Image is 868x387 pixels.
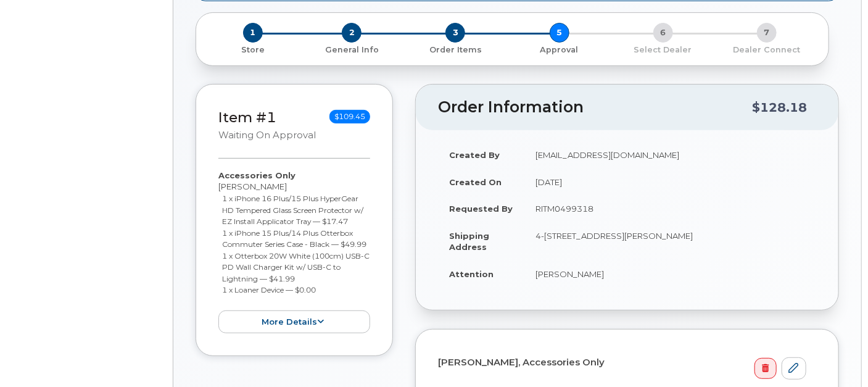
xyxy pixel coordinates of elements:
[223,194,364,226] small: 1 x iPhone 16 Plus/15 Plus HyperGear HD Tempered Glass Screen Protector w/ EZ Install Applicator ...
[218,310,370,333] button: more details
[524,141,816,169] td: [EMAIL_ADDRESS][DOMAIN_NAME]
[342,23,362,43] span: 2
[524,260,816,288] td: [PERSON_NAME]
[218,170,370,333] div: [PERSON_NAME]
[524,169,816,196] td: [DATE]
[218,130,316,141] small: Waiting On Approval
[218,109,276,126] a: Item #1
[449,269,494,279] strong: Attention
[329,110,370,123] span: $109.45
[438,99,752,116] h2: Order Information
[300,43,403,56] a: 2 General Info
[449,150,500,160] strong: Created By
[524,195,816,222] td: RITM0499318
[438,357,806,368] h4: [PERSON_NAME], Accessories Only
[403,43,507,56] a: 3 Order Items
[223,285,316,294] small: 1 x Loaner Device — $0.00
[408,44,502,56] p: Order Items
[449,177,502,187] strong: Created On
[449,231,489,252] strong: Shipping Address
[223,251,370,283] small: 1 x Otterbox 20W White (100cm) USB-C PD Wall Charger Kit w/ USB-C to Lightning — $41.99
[211,44,295,56] p: Store
[752,96,807,119] div: $128.18
[243,23,263,43] span: 1
[449,204,513,214] strong: Requested By
[223,228,367,249] small: 1 x iPhone 15 Plus/14 Plus Otterbox Commuter Series Case - Black — $49.99
[524,222,816,260] td: 4-[STREET_ADDRESS][PERSON_NAME]
[305,44,399,56] p: General Info
[206,43,300,56] a: 1 Store
[445,23,465,43] span: 3
[218,170,296,180] strong: Accessories Only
